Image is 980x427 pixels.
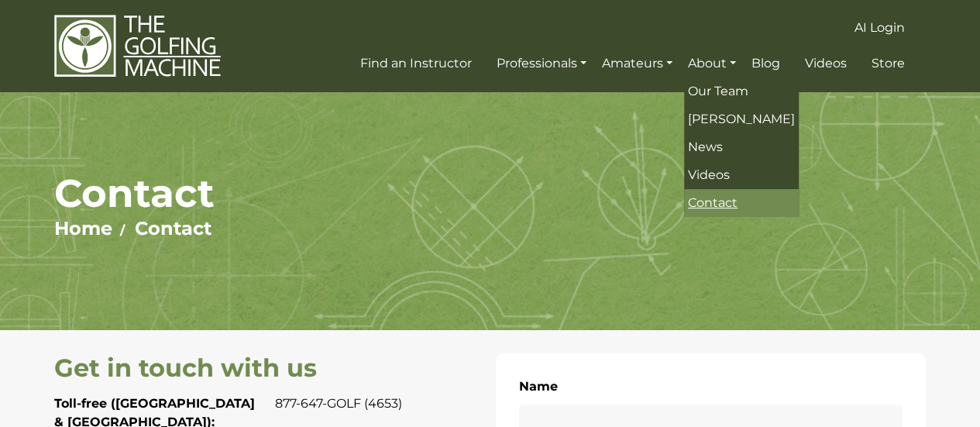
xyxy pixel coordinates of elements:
[54,353,484,383] h2: Get in touch with us
[684,105,799,133] a: [PERSON_NAME]
[872,56,905,71] span: Store
[54,170,926,217] h1: Contact
[519,377,558,397] label: Name
[135,217,211,239] a: Contact
[801,50,851,77] a: Videos
[684,189,799,217] a: Contact
[684,50,740,77] a: About
[868,50,909,77] a: Store
[360,56,472,71] span: Find an Instructor
[688,84,748,98] span: Our Team
[805,56,847,71] span: Videos
[748,50,784,77] a: Blog
[54,14,221,78] img: The Golfing Machine
[688,139,723,154] span: News
[751,56,780,71] span: Blog
[356,50,476,77] a: Find an Instructor
[854,20,905,35] span: AI Login
[684,161,799,189] a: Videos
[688,195,738,210] span: Contact
[684,77,799,217] ul: About
[598,50,676,77] a: Amateurs
[851,14,909,42] a: AI Login
[493,50,590,77] a: Professionals
[684,133,799,161] a: News
[275,394,484,413] p: 877-647-GOLF (4653)
[688,112,795,126] span: [PERSON_NAME]
[54,217,112,239] a: Home
[688,167,730,182] span: Videos
[684,77,799,105] a: Our Team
